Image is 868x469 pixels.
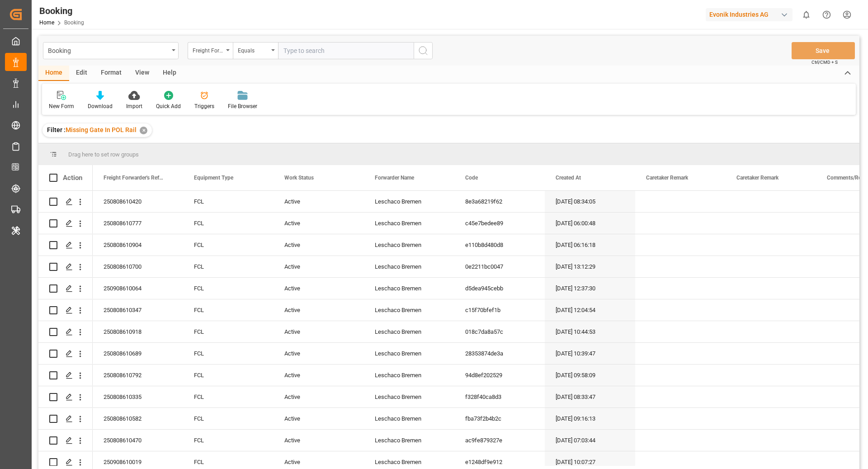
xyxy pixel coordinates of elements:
div: Active [274,234,364,256]
button: Help Center [816,5,837,25]
span: Freight Forwarder's Reference No. [104,175,164,181]
div: FCL [183,321,274,342]
div: ac9fe879327e [454,430,545,451]
div: [DATE] 12:37:30 [545,278,635,299]
div: Press SPACE to select this row. [38,299,93,321]
div: Import [126,102,142,110]
div: Press SPACE to select this row. [38,343,93,365]
div: c15f70bfef1b [454,299,545,321]
div: Leschaco Bremen [364,191,454,212]
div: fba73f2b4b2c [454,408,545,429]
div: ✕ [140,127,147,134]
div: e110b8d480d8 [454,234,545,256]
div: Home [38,66,69,81]
div: f328f40ca8d3 [454,386,545,407]
div: 250808610335 [93,386,183,407]
div: Press SPACE to select this row. [38,430,93,451]
div: Help [156,66,183,81]
div: 250808610582 [93,408,183,429]
div: [DATE] 06:16:18 [545,234,635,256]
div: 94d8ef202529 [454,365,545,386]
div: Leschaco Bremen [364,321,454,342]
div: Leschaco Bremen [364,343,454,364]
div: FCL [183,213,274,234]
div: Leschaco Bremen [364,299,454,321]
div: Triggers [194,102,214,110]
div: Quick Add [156,102,181,110]
span: Created At [556,175,581,181]
div: Press SPACE to select this row. [38,386,93,408]
div: File Browser [228,102,257,110]
div: 250808610420 [93,191,183,212]
div: FCL [183,234,274,256]
span: Filter : [47,126,66,133]
div: Active [274,343,364,364]
div: Press SPACE to select this row. [38,213,93,234]
div: 018c7da8a57c [454,321,545,342]
button: Save [792,42,855,59]
button: open menu [188,42,233,59]
div: FCL [183,299,274,321]
div: 0e2211bc0047 [454,256,545,277]
span: Ctrl/CMD + S [811,59,838,66]
div: 28353874de3a [454,343,545,364]
button: search button [414,42,433,59]
div: Download [88,102,113,110]
div: d5dea945cebb [454,278,545,299]
div: FCL [183,343,274,364]
div: FCL [183,191,274,212]
div: 250808610347 [93,299,183,321]
span: Work Status [284,175,314,181]
div: 8e3a68219f62 [454,191,545,212]
div: Active [274,321,364,342]
div: Action [63,174,82,182]
div: Active [274,256,364,277]
div: 250808610689 [93,343,183,364]
div: Leschaco Bremen [364,365,454,386]
div: Leschaco Bremen [364,408,454,429]
div: Active [274,386,364,407]
div: 250808610777 [93,213,183,234]
button: Evonik Industries AG [706,6,796,23]
div: [DATE] 08:33:47 [545,386,635,407]
div: [DATE] 10:39:47 [545,343,635,364]
div: Press SPACE to select this row. [38,365,93,386]
div: Press SPACE to select this row. [38,256,93,278]
div: Leschaco Bremen [364,213,454,234]
div: Active [274,213,364,234]
div: FCL [183,365,274,386]
div: Press SPACE to select this row. [38,321,93,343]
span: Missing Gate In POL Rail [66,126,137,133]
div: 250808610792 [93,365,183,386]
div: New Form [49,102,74,110]
button: open menu [233,42,278,59]
div: FCL [183,386,274,407]
div: Leschaco Bremen [364,278,454,299]
div: Press SPACE to select this row. [38,408,93,430]
div: FCL [183,256,274,277]
input: Type to search [278,42,414,59]
div: Freight Forwarder's Reference No. [193,44,223,55]
div: Active [274,278,364,299]
div: [DATE] 07:03:44 [545,430,635,451]
div: Equals [238,44,269,55]
div: 250808610470 [93,430,183,451]
a: Home [39,19,54,26]
div: View [128,66,156,81]
button: show 0 new notifications [796,5,816,25]
div: Press SPACE to select this row. [38,278,93,299]
div: Active [274,365,364,386]
div: Leschaco Bremen [364,386,454,407]
div: Active [274,408,364,429]
div: Edit [69,66,94,81]
div: [DATE] 13:12:29 [545,256,635,277]
span: Forwarder Name [375,175,414,181]
span: Caretaker Remark [736,175,778,181]
div: Active [274,430,364,451]
div: Active [274,299,364,321]
div: Leschaco Bremen [364,256,454,277]
div: Leschaco Bremen [364,430,454,451]
span: Caretaker Remark [646,175,688,181]
div: Press SPACE to select this row. [38,191,93,213]
div: [DATE] 06:00:48 [545,213,635,234]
